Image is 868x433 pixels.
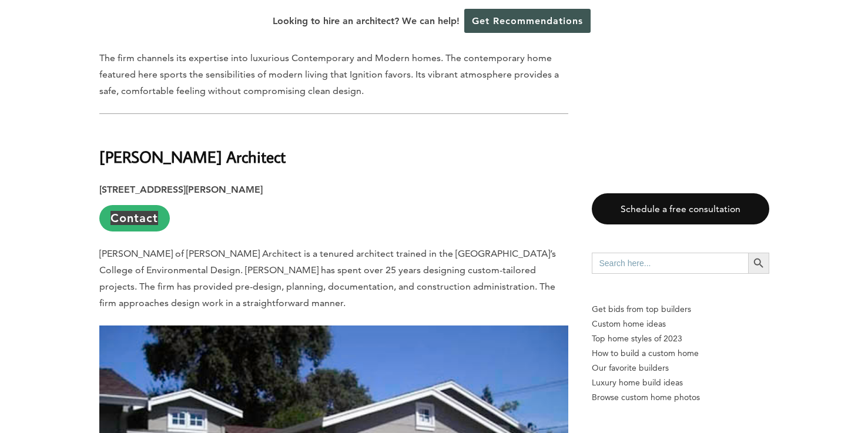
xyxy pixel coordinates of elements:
[99,52,559,96] span: The firm channels its expertise into luxurious Contemporary and Modern homes. The contemporary ho...
[99,248,556,308] span: [PERSON_NAME] of [PERSON_NAME] Architect is a tenured architect trained in the [GEOGRAPHIC_DATA]’...
[752,257,765,270] svg: Search
[592,375,769,390] a: Luxury home build ideas
[592,302,769,317] p: Get bids from top builders
[592,253,748,274] input: Search here...
[592,193,769,224] a: Schedule a free consultation
[592,317,769,331] a: Custom home ideas
[99,205,170,231] a: Contact
[592,346,769,361] a: How to build a custom home
[464,9,591,33] a: Get Recommendations
[592,390,769,405] a: Browse custom home photos
[99,146,286,167] b: [PERSON_NAME] Architect
[592,331,769,346] a: Top home styles of 2023
[592,361,769,375] a: Our favorite builders
[99,184,263,195] strong: [STREET_ADDRESS][PERSON_NAME]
